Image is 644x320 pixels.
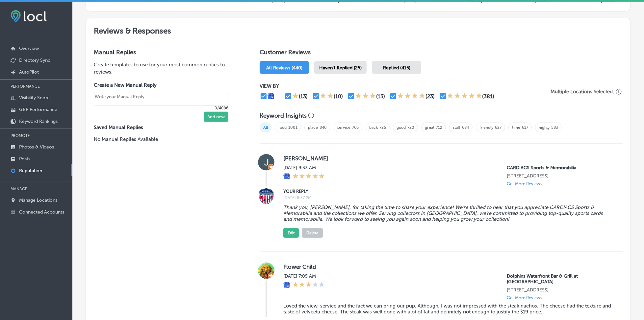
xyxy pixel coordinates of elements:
a: place [308,125,318,130]
p: Get More Reviews [507,295,542,300]
a: 840 [320,125,327,130]
p: Keyword Rankings [19,119,58,124]
div: 1 Star [292,92,299,100]
div: (13) [299,93,308,100]
a: service [337,125,350,130]
a: 627 [495,125,502,130]
p: Get More Reviews [507,181,542,186]
label: [DATE] 9:33 AM [283,165,325,171]
label: Create a New Manual Reply [94,82,228,88]
p: Directory Sync [19,57,50,63]
blockquote: Thank you, [PERSON_NAME], for taking the time to share your experience! We’re thrilled to hear th... [283,204,612,222]
a: good [397,125,406,130]
div: 4 Stars [397,92,425,100]
a: back [369,125,378,130]
a: time [512,125,520,130]
div: 3 Stars [293,282,325,289]
a: highly [539,125,550,130]
blockquote: Loved the view, service and the fact we can bring our pup. Although, I was not impressed with the... [283,303,612,315]
div: (23) [425,93,435,100]
button: Add new [204,112,228,122]
p: VIEW BY [260,83,550,89]
label: [PERSON_NAME] [283,155,612,162]
label: [DATE] 7:05 AM [283,273,325,279]
a: 583 [551,125,558,130]
p: CARDIACS Sports & Memorabilia [507,165,612,171]
img: Image [258,188,274,204]
label: [DATE] 8:37 PM [283,195,612,200]
p: 0/4096 [94,106,228,110]
a: staff [453,125,460,130]
p: AutoPilot [19,69,39,75]
button: Edit [283,228,299,238]
p: Dolphins Waterfront Bar & Grill at Cape Crossing [507,273,612,285]
h2: Reviews & Responses [86,18,631,41]
p: Photos & Videos [19,144,54,150]
div: (13) [376,93,385,100]
span: Replied (415) [383,65,410,71]
p: Multiple Locations Selected. [551,89,614,95]
a: 617 [522,125,528,130]
label: Flower Child [283,263,612,270]
p: Reputation [19,168,42,173]
p: Create templates to use for your most common replies to reviews. [94,61,239,76]
p: Posts [19,156,30,162]
a: 712 [436,125,442,130]
a: 684 [462,125,469,130]
p: No Manual Replies Available [94,136,239,143]
img: fda3e92497d09a02dc62c9cd864e3231.png [11,10,47,22]
p: Overview [19,46,39,51]
span: Haven't Replied (25) [319,65,362,71]
a: 720 [407,125,414,130]
div: 5 Stars [447,92,482,100]
a: 766 [352,125,359,130]
h3: Keyword Insights [260,112,307,119]
h3: Manual Replies [94,49,239,56]
h1: Customer Reviews [260,49,623,58]
a: 726 [379,125,386,130]
p: 133 West Ave [507,173,612,179]
span: All [260,123,271,132]
div: (10) [334,93,343,100]
p: Manage Locations [19,197,57,203]
a: friendly [479,125,493,130]
p: Visibility Score [19,95,50,101]
a: food [278,125,287,130]
label: YOUR REPLY [283,189,612,194]
div: 3 Stars [355,92,376,100]
div: 2 Stars [320,92,334,100]
div: (381) [482,93,495,100]
label: Saved Manual Replies [94,125,239,130]
a: 1001 [288,125,297,130]
textarea: Create your Quick Reply [94,93,228,105]
p: Connected Accounts [19,209,64,215]
span: All Reviews (440) [266,65,302,71]
p: 310 Lagoon Way [507,287,612,293]
button: Delete [302,228,323,238]
a: great [425,125,434,130]
p: GBP Performance [19,107,57,112]
div: 5 Stars [293,173,325,180]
